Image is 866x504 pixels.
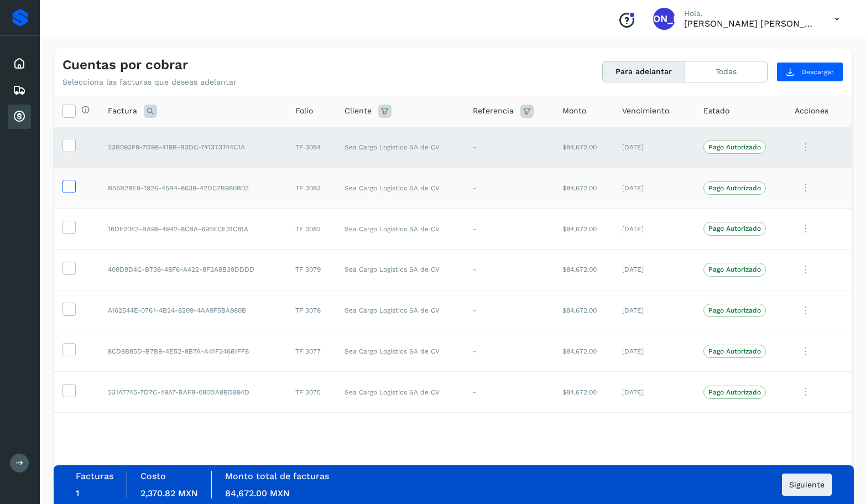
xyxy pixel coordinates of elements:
[554,127,613,168] td: $84,672.00
[8,78,31,102] div: Embarques
[336,127,465,168] td: Sea Cargo Logistics SA de CV
[708,225,761,232] p: Pago Autorizado
[473,105,514,117] span: Referencia
[464,372,554,413] td: -
[108,105,137,117] span: Factura
[684,9,817,18] p: Hola,
[708,388,761,396] p: Pago Autorizado
[140,488,198,498] span: 2,370.82 MXN
[554,372,613,413] td: $84,672.00
[464,127,554,168] td: -
[613,127,695,168] td: [DATE]
[554,249,613,290] td: $84,672.00
[708,184,761,192] p: Pago Autorizado
[336,168,465,209] td: Sea Cargo Logistics SA de CV
[286,372,336,413] td: TF 3075
[708,347,761,355] p: Pago Autorizado
[336,331,465,372] td: Sea Cargo Logistics SA de CV
[140,471,166,481] label: Costo
[708,306,761,314] p: Pago Autorizado
[684,18,817,29] p: Jesus Alberto Altamirano Alvarez
[99,168,286,209] td: B56B28E9-1926-45B4-8638-42DC7B980B03
[286,249,336,290] td: TF 3079
[62,57,188,73] h4: Cuentas por cobrar
[286,209,336,250] td: TF 3082
[464,249,554,290] td: -
[801,67,834,77] span: Descargar
[685,61,767,82] button: Todas
[464,290,554,331] td: -
[295,105,313,117] span: Folio
[613,290,695,331] td: [DATE]
[562,105,586,117] span: Monto
[613,209,695,250] td: [DATE]
[603,61,685,82] button: Para adelantar
[336,290,465,331] td: Sea Cargo Logistics SA de CV
[464,331,554,372] td: -
[62,77,237,87] p: Selecciona las facturas que deseas adelantar
[99,372,286,413] td: 231A7745-7D7C-49A7-BAF8-080DA8BD894D
[8,105,31,129] div: Cuentas por cobrar
[286,331,336,372] td: TF 3077
[76,488,79,498] span: 1
[225,471,329,481] label: Monto total de facturas
[286,290,336,331] td: TF 3078
[554,209,613,250] td: $84,672.00
[613,168,695,209] td: [DATE]
[782,474,832,496] button: Siguiente
[708,143,761,151] p: Pago Autorizado
[622,105,669,117] span: Vencimiento
[703,105,729,117] span: Estado
[99,127,286,168] td: 23B093F9-7D98-419B-B3DC-741373744C1A
[336,209,465,250] td: Sea Cargo Logistics SA de CV
[8,51,31,76] div: Inicio
[225,488,290,498] span: 84,672.00 MXN
[345,105,372,117] span: Cliente
[336,249,465,290] td: Sea Cargo Logistics SA de CV
[708,266,761,273] p: Pago Autorizado
[464,209,554,250] td: -
[795,105,828,117] span: Acciones
[613,249,695,290] td: [DATE]
[554,290,613,331] td: $84,672.00
[76,471,113,481] label: Facturas
[613,372,695,413] td: [DATE]
[99,290,286,331] td: A162544E-0761-4B24-8209-4AA9F5BA980B
[99,209,286,250] td: 16DF20F3-BA99-4942-8CBA-695ECE31C81A
[286,127,336,168] td: TF 3084
[554,331,613,372] td: $84,672.00
[776,62,843,82] button: Descargar
[613,331,695,372] td: [DATE]
[789,481,825,489] span: Siguiente
[286,168,336,209] td: TF 3083
[464,168,554,209] td: -
[336,372,465,413] td: Sea Cargo Logistics SA de CV
[554,168,613,209] td: $84,672.00
[99,331,286,372] td: 8CD8B85D-B7B9-4E52-8B7A-A41F24681FF8
[99,249,286,290] td: 409D9D4C-B738-48F6-A422-8F2A9B39DDDD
